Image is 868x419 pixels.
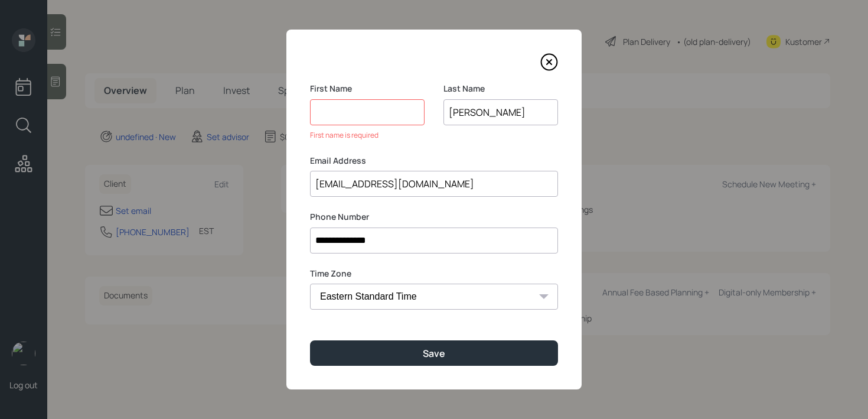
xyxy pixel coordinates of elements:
label: Time Zone [310,268,558,280]
div: First name is required [310,130,425,141]
label: Last Name [443,83,558,95]
label: First Name [310,83,425,95]
label: Email Address [310,155,558,167]
div: Save [423,347,445,360]
button: Save [310,340,558,366]
label: Phone Number [310,211,558,223]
